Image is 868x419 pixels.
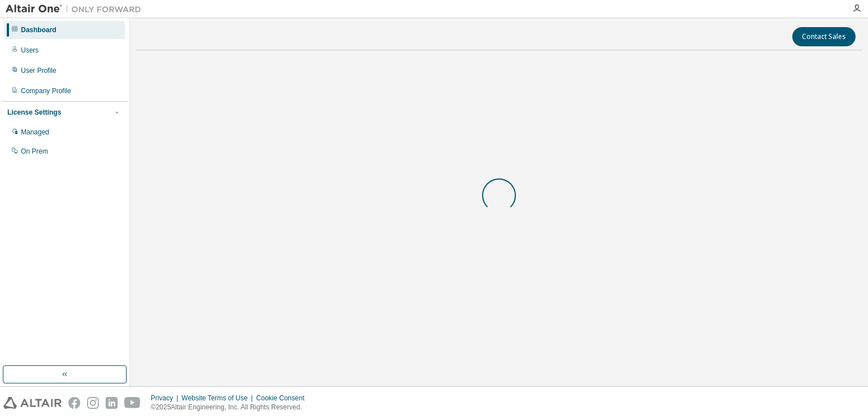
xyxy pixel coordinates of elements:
div: User Profile [21,66,57,75]
div: On Prem [21,147,48,156]
img: facebook.svg [68,397,80,409]
div: Cookie Consent [256,394,311,403]
div: Dashboard [21,25,57,34]
img: linkedin.svg [106,397,118,409]
img: Altair One [6,3,147,15]
p: © 2025 Altair Engineering, Inc. All Rights Reserved. [151,403,311,412]
div: Users [21,46,38,55]
img: instagram.svg [87,397,99,409]
div: Company Profile [21,86,71,95]
img: youtube.svg [124,397,141,409]
div: Website Terms of Use [181,394,256,403]
img: altair_logo.svg [3,397,62,409]
div: License Settings [7,108,61,117]
div: Privacy [151,394,181,403]
div: Managed [21,128,49,137]
button: Contact Sales [792,27,856,46]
